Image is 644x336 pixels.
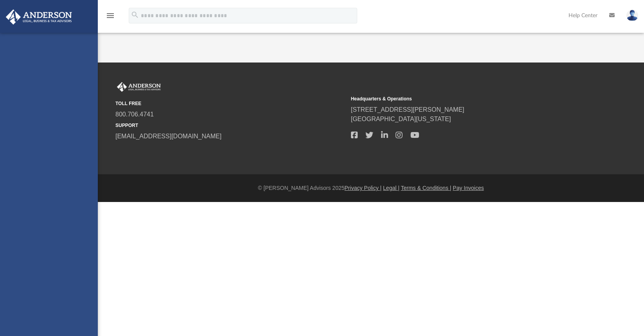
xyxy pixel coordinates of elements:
[345,185,382,191] a: Privacy Policy |
[115,133,221,139] a: [EMAIL_ADDRESS][DOMAIN_NAME]
[98,184,644,192] div: © [PERSON_NAME] Advisors 2025
[383,185,399,191] a: Legal |
[401,185,452,191] a: Terms & Conditions |
[115,122,345,129] small: SUPPORT
[351,106,464,113] a: [STREET_ADDRESS][PERSON_NAME]
[115,100,345,107] small: TOLL FREE
[351,116,451,122] a: [GEOGRAPHIC_DATA][US_STATE]
[4,9,74,25] img: Anderson Advisors Platinum Portal
[106,11,115,20] i: menu
[626,10,638,21] img: User Pic
[351,95,581,102] small: Headquarters & Operations
[131,11,139,19] i: search
[106,15,115,20] a: menu
[453,185,484,191] a: Pay Invoices
[115,111,154,118] a: 800.706.4741
[115,82,162,92] img: Anderson Advisors Platinum Portal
